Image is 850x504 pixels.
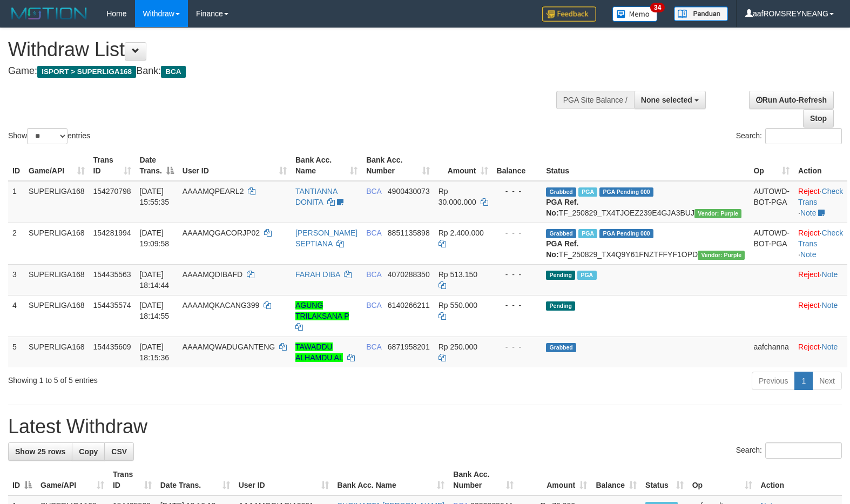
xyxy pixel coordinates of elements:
[140,342,170,362] span: [DATE] 18:15:36
[140,187,170,206] span: [DATE] 15:55:35
[183,187,244,196] span: AAAAMQPEARL2
[366,342,381,351] span: BCA
[546,198,578,217] b: PGA Ref. No:
[8,181,24,223] td: 1
[546,187,576,197] span: Grabbed
[8,5,90,22] img: MOTION_logo.png
[798,187,843,206] a: Check Trans
[599,229,653,238] span: PGA Pending
[546,301,575,311] span: Pending
[497,269,538,280] div: - - -
[798,270,820,279] a: Reject
[388,301,430,310] span: Copy 6140266211 to clipboard
[111,447,127,456] span: CSV
[434,150,493,181] th: Amount: activate to sort column ascending
[109,465,156,495] th: Trans ID: activate to sort column ascending
[93,270,131,279] span: 154435563
[295,270,340,279] a: FARAH DIBA
[8,442,72,461] a: Show 25 rows
[27,128,68,144] select: Showentries
[674,6,728,21] img: panduan.png
[546,343,576,352] span: Grabbed
[794,181,847,223] td: · ·
[8,295,24,337] td: 4
[798,229,843,248] a: Check Trans
[24,150,89,181] th: Game/API: activate to sort column ascending
[234,465,333,495] th: User ID: activate to sort column ascending
[183,342,275,351] span: AAAAMQWADUGANTENG
[8,223,24,264] td: 2
[93,342,131,351] span: 154435609
[798,301,820,310] a: Reject
[591,465,641,495] th: Balance: activate to sort column ascending
[161,66,185,78] span: BCA
[8,337,24,367] td: 5
[497,186,538,197] div: - - -
[542,6,596,22] img: Feedback.jpg
[497,300,538,311] div: - - -
[749,91,834,109] a: Run Auto-Refresh
[8,465,36,495] th: ID: activate to sort column descending
[542,223,749,264] td: TF_250829_TX4Q9Y61FNZTFFYF1OPD
[578,229,597,238] span: Marked by aafnonsreyleab
[497,227,538,238] div: - - -
[803,109,834,127] a: Stop
[688,465,757,495] th: Op: activate to sort column ascending
[439,270,477,279] span: Rp 513.150
[366,229,381,237] span: BCA
[8,128,90,144] label: Show entries
[8,150,24,181] th: ID
[388,187,430,196] span: Copy 4900430073 to clipboard
[89,150,136,181] th: Trans ID: activate to sort column ascending
[136,150,178,181] th: Date Trans.: activate to sort column descending
[8,66,556,77] h4: Game: Bank:
[388,229,430,237] span: Copy 8851135898 to clipboard
[24,337,89,367] td: SUPERLIGA168
[641,465,688,495] th: Status: activate to sort column ascending
[749,150,794,181] th: Op: activate to sort column ascending
[295,342,343,362] a: TAWADDU ALHAMDU AL
[599,187,653,197] span: PGA Pending
[93,187,131,196] span: 154270798
[24,295,89,337] td: SUPERLIGA168
[24,223,89,264] td: SUPERLIGA168
[794,223,847,264] td: · ·
[79,447,98,456] span: Copy
[366,301,381,310] span: BCA
[800,250,817,259] a: Note
[72,442,105,461] a: Copy
[295,229,357,248] a: [PERSON_NAME] SEPTIANA
[8,39,556,61] h1: Withdraw List
[93,229,131,237] span: 154281994
[577,271,596,280] span: Marked by aafsoycanthlai
[578,187,597,197] span: Marked by aafmaleo
[183,270,242,279] span: AAAAMQDIBAFD
[93,301,131,310] span: 154435574
[634,91,706,109] button: None selected
[794,372,813,390] a: 1
[291,150,362,181] th: Bank Acc. Name: activate to sort column ascending
[439,187,476,206] span: Rp 30.000.000
[140,270,170,290] span: [DATE] 18:14:44
[822,342,838,351] a: Note
[798,342,820,351] a: Reject
[24,264,89,295] td: SUPERLIGA168
[104,442,134,461] a: CSV
[8,264,24,295] td: 3
[518,465,591,495] th: Amount: activate to sort column ascending
[812,372,842,390] a: Next
[497,341,538,352] div: - - -
[736,128,842,144] label: Search:
[749,337,794,367] td: aafchanna
[794,295,847,337] td: ·
[449,465,517,495] th: Bank Acc. Number: activate to sort column ascending
[749,223,794,264] td: AUTOWD-BOT-PGA
[765,128,842,144] input: Search:
[439,342,477,351] span: Rp 250.000
[333,465,449,495] th: Bank Acc. Name: activate to sort column ascending
[8,371,346,386] div: Showing 1 to 5 of 5 entries
[183,301,259,310] span: AAAAMQKACANG399
[794,264,847,295] td: ·
[822,301,838,310] a: Note
[493,150,542,181] th: Balance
